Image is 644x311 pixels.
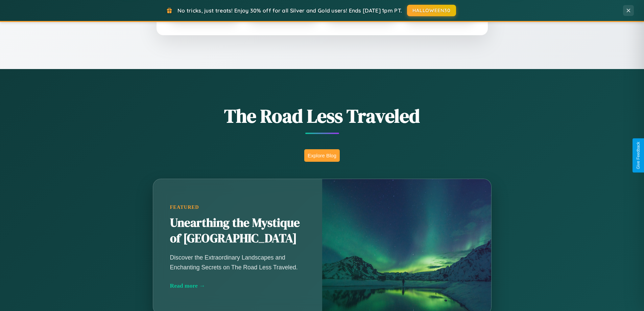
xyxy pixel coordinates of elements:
div: Give Feedback [636,142,641,169]
button: HALLOWEEN30 [407,5,456,16]
p: Discover the Extraordinary Landscapes and Enchanting Secrets on The Road Less Traveled. [170,253,305,272]
h1: The Road Less Traveled [119,103,525,129]
div: Featured [170,204,305,210]
div: Read more → [170,282,305,289]
h2: Unearthing the Mystique of [GEOGRAPHIC_DATA] [170,215,305,246]
button: Explore Blog [304,149,340,162]
span: No tricks, just treats! Enjoy 30% off for all Silver and Gold users! Ends [DATE] 1pm PT. [177,7,402,14]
